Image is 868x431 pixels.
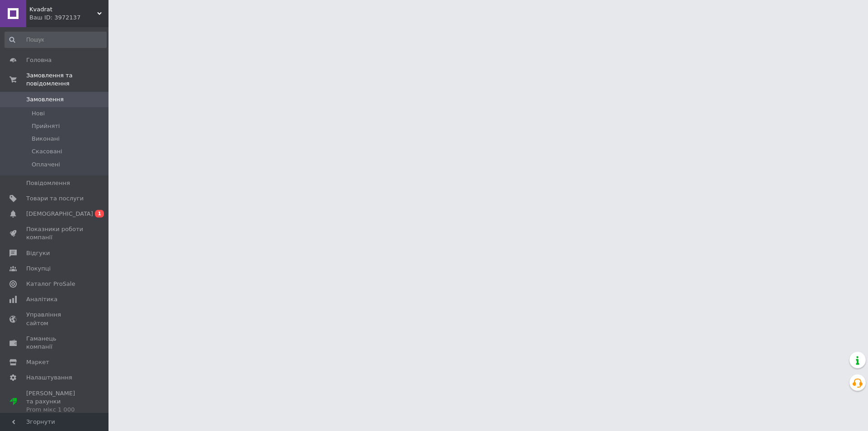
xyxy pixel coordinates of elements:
span: Замовлення та повідомлення [26,71,108,88]
span: Скасовані [32,147,62,156]
span: Kvadrat [29,5,97,14]
input: Пошук [5,32,107,48]
span: Замовлення [26,95,64,104]
span: Виконані [32,135,60,143]
span: Головна [26,56,52,64]
span: Управління сайтом [26,311,84,327]
span: Оплачені [32,161,60,169]
span: Гаманець компанії [26,335,84,351]
span: Покупці [26,265,51,273]
span: Аналітика [26,295,57,303]
span: Відгуки [26,249,50,257]
span: Налаштування [26,374,72,382]
span: Каталог ProSale [26,280,75,288]
span: Маркет [26,358,49,366]
span: Показники роботи компанії [26,225,84,242]
span: Прийняті [32,122,60,130]
span: Товари та послуги [26,194,84,203]
span: [DEMOGRAPHIC_DATA] [26,210,93,218]
span: Нові [32,109,45,118]
span: Повідомлення [26,179,70,187]
div: Prom мікс 1 000 [26,406,84,414]
span: 1 [95,210,104,218]
div: Ваш ID: 3972137 [29,14,108,22]
span: [PERSON_NAME] та рахунки [26,389,84,414]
